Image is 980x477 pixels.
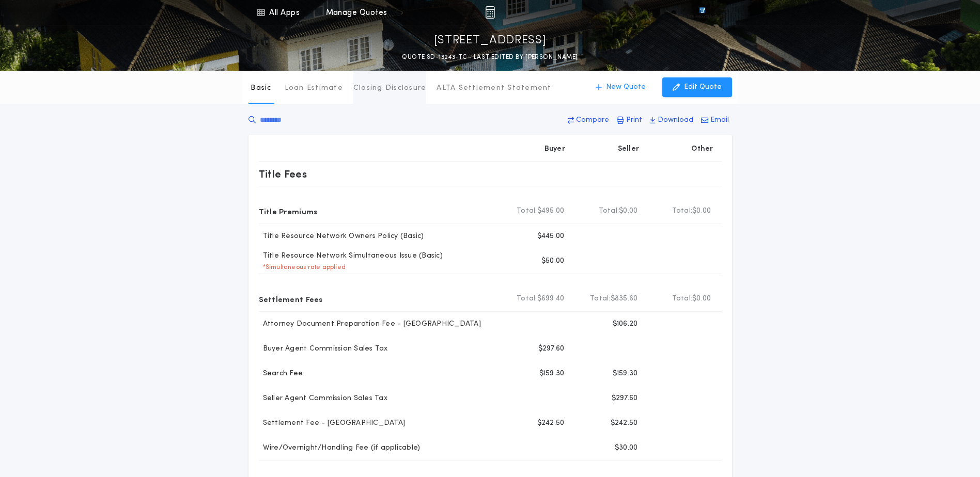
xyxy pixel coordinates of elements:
span: $699.40 [537,294,565,304]
p: Download [658,115,693,125]
span: $0.00 [619,206,637,216]
p: [STREET_ADDRESS] [434,33,547,49]
p: Loan Estimate [285,83,343,93]
p: Compare [576,115,609,125]
p: $445.00 [537,231,565,242]
b: Total: [517,294,537,304]
p: * Simultaneous rate applied [259,263,346,272]
p: Seller Agent Commission Sales Tax [259,393,387,404]
button: Email [698,111,732,130]
p: $297.60 [538,344,565,354]
button: Compare [565,111,612,130]
p: Wire/Overnight/Handling Fee (if applicable) [259,443,421,453]
p: Print [626,115,642,125]
button: Edit Quote [662,77,732,97]
span: $0.00 [692,294,711,304]
p: QUOTE SD-13243-TC - LAST EDITED BY [PERSON_NAME] [402,52,578,62]
span: $0.00 [692,206,711,216]
p: Attorney Document Preparation Fee - [GEOGRAPHIC_DATA] [259,319,481,329]
p: Other [691,144,713,154]
p: $159.30 [613,369,638,379]
p: $106.20 [613,319,638,329]
span: $495.00 [537,206,565,216]
b: Total: [590,294,611,304]
p: Search Fee [259,369,303,379]
p: $50.00 [541,256,565,266]
p: $297.60 [612,393,638,404]
b: Total: [672,206,693,216]
p: $242.50 [611,418,638,428]
p: Edit Quote [684,82,722,92]
p: Closing Disclosure [353,83,427,93]
p: Buyer Agent Commission Sales Tax [259,344,388,354]
span: $835.60 [611,294,638,304]
p: Seller [618,144,640,154]
p: Title Resource Network Simultaneous Issue (Basic) [259,251,443,261]
p: Email [710,115,729,125]
button: Download [647,111,696,130]
p: Settlement Fees [259,291,323,307]
p: Buyer [545,144,565,154]
p: $242.50 [537,418,565,428]
img: img [485,6,495,19]
p: Title Premiums [259,203,318,219]
button: New Quote [585,77,656,97]
p: Title Fees [259,166,307,182]
p: Settlement Fee - [GEOGRAPHIC_DATA] [259,418,406,428]
p: $30.00 [615,443,638,453]
button: Print [614,111,645,130]
b: Total: [517,206,537,216]
img: vs-icon [680,7,724,18]
p: ALTA Settlement Statement [437,83,551,93]
b: Total: [599,206,619,216]
p: Title Resource Network Owners Policy (Basic) [259,231,424,242]
p: Basic [251,83,271,93]
p: New Quote [606,82,646,92]
b: Total: [672,294,693,304]
p: $159.30 [539,369,565,379]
